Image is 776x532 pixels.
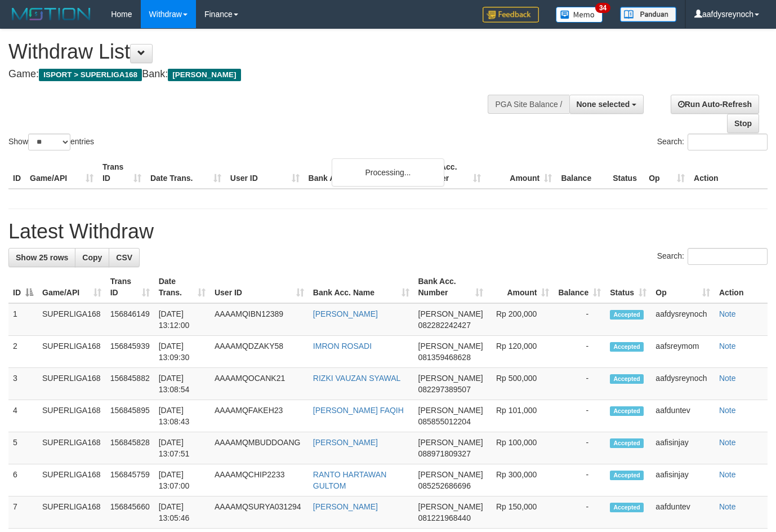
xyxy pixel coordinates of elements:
[610,310,644,320] span: Accepted
[418,309,483,318] span: [PERSON_NAME]
[719,374,736,383] a: Note
[8,69,506,80] h4: Game: Bank:
[210,336,309,368] td: AAAAMQDZAKY58
[154,464,210,496] td: [DATE] 13:07:00
[98,157,146,189] th: Trans ID
[313,470,386,490] a: RANTO HARTAWAN GULTOM
[651,271,715,303] th: Op: activate to sort column ascending
[8,157,25,189] th: ID
[168,69,240,81] span: [PERSON_NAME]
[488,336,554,368] td: Rp 120,000
[688,134,768,150] input: Search:
[418,513,471,522] span: Copy 081221968440 to clipboard
[719,438,736,447] a: Note
[16,253,68,262] span: Show 25 rows
[75,248,109,267] a: Copy
[25,157,98,189] th: Game/API
[154,271,210,303] th: Date Trans.: activate to sort column ascending
[38,400,106,432] td: SUPERLIGA168
[154,336,210,368] td: [DATE] 13:09:30
[488,95,569,114] div: PGA Site Balance /
[210,271,309,303] th: User ID: activate to sort column ascending
[605,271,651,303] th: Status: activate to sort column ascending
[554,400,605,432] td: -
[106,271,154,303] th: Trans ID: activate to sort column ascending
[715,271,768,303] th: Action
[657,248,768,265] label: Search:
[688,248,768,265] input: Search:
[106,336,154,368] td: 156845939
[109,248,140,267] a: CSV
[651,432,715,464] td: aafisinjay
[8,134,94,150] label: Show entries
[418,502,483,511] span: [PERSON_NAME]
[620,7,676,22] img: panduan.png
[556,157,608,189] th: Balance
[210,368,309,400] td: AAAAMQOCANK21
[727,114,759,133] a: Stop
[689,157,768,189] th: Action
[38,496,106,529] td: SUPERLIGA168
[38,303,106,336] td: SUPERLIGA168
[610,406,644,416] span: Accepted
[414,271,488,303] th: Bank Acc. Number: activate to sort column ascending
[418,449,471,458] span: Copy 088971809327 to clipboard
[644,157,689,189] th: Op
[610,374,644,384] span: Accepted
[671,95,759,114] a: Run Auto-Refresh
[554,271,605,303] th: Balance: activate to sort column ascending
[651,336,715,368] td: aafsreymom
[313,342,372,351] a: IMRON ROSADI
[651,303,715,336] td: aafdysreynoch
[651,400,715,432] td: aafduntev
[82,253,102,262] span: Copy
[210,303,309,336] td: AAAAMQIBN12389
[8,336,38,368] td: 2
[38,368,106,400] td: SUPERLIGA168
[418,417,471,426] span: Copy 085855012204 to clipboard
[610,471,644,480] span: Accepted
[554,496,605,529] td: -
[595,3,610,13] span: 34
[39,69,142,81] span: ISPORT > SUPERLIGA168
[418,438,483,447] span: [PERSON_NAME]
[569,95,644,114] button: None selected
[488,432,554,464] td: Rp 100,000
[719,309,736,318] a: Note
[418,385,471,394] span: Copy 082297389507 to clipboard
[309,271,414,303] th: Bank Acc. Name: activate to sort column ascending
[8,400,38,432] td: 4
[304,157,415,189] th: Bank Acc. Name
[332,158,444,187] div: Processing...
[418,321,471,330] span: Copy 082282242427 to clipboard
[488,368,554,400] td: Rp 500,000
[488,496,554,529] td: Rp 150,000
[313,309,378,318] a: [PERSON_NAME]
[8,464,38,496] td: 6
[154,368,210,400] td: [DATE] 13:08:54
[608,157,644,189] th: Status
[154,432,210,464] td: [DATE] 13:07:51
[610,342,644,352] span: Accepted
[146,157,226,189] th: Date Trans.
[8,6,94,23] img: MOTION_logo.png
[106,368,154,400] td: 156845882
[554,432,605,464] td: -
[418,481,471,490] span: Copy 085252686696 to clipboard
[719,406,736,415] a: Note
[556,7,603,23] img: Button%20Memo.svg
[414,157,485,189] th: Bank Acc. Number
[418,470,483,479] span: [PERSON_NAME]
[554,464,605,496] td: -
[210,464,309,496] td: AAAAMQCHIP2233
[38,432,106,464] td: SUPERLIGA168
[610,503,644,512] span: Accepted
[210,432,309,464] td: AAAAMQMBUDDOANG
[106,432,154,464] td: 156845828
[8,271,38,303] th: ID: activate to sort column descending
[488,400,554,432] td: Rp 101,000
[577,100,630,109] span: None selected
[106,303,154,336] td: 156846149
[106,464,154,496] td: 156845759
[610,438,644,448] span: Accepted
